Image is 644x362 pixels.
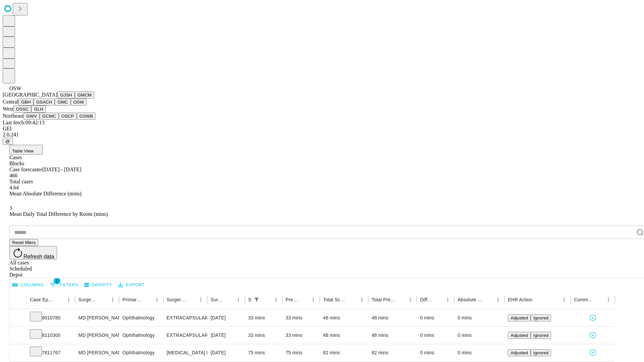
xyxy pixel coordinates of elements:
div: Surgery Name [167,297,186,302]
span: Ignored [533,333,548,338]
button: GLH [31,106,46,113]
button: Sort [262,295,271,304]
button: GSACH [34,99,55,106]
div: 0 mins [420,309,451,326]
span: 3 [9,205,12,211]
div: Comments [574,297,593,302]
div: [DATE] [211,344,241,361]
button: Menu [152,295,162,304]
button: Adjusted [508,314,531,321]
div: 82 mins [323,344,365,361]
button: Menu [309,295,318,304]
div: GEI [3,126,641,132]
div: MD [PERSON_NAME] [78,344,116,361]
button: GCMC [40,113,59,120]
div: Predicted In Room Duration [286,297,299,302]
div: EXTRACAPSULAR CATARACT REMOVAL WITH [MEDICAL_DATA] [167,327,204,344]
div: Surgery Date [211,297,224,302]
div: 0 mins [458,309,501,326]
button: OSSC [13,106,32,113]
button: Expand [13,347,23,359]
div: [DATE] [211,327,241,344]
button: Adjusted [508,332,531,339]
span: OSW [9,85,21,91]
button: Menu [271,295,281,304]
button: Select columns [11,280,45,290]
div: 1 active filter [252,295,261,304]
button: Sort [143,295,152,304]
span: [GEOGRAPHIC_DATA] [3,92,57,98]
button: Show filters [252,295,261,304]
button: GMCM [75,92,94,99]
div: 0 mins [458,344,501,361]
div: 33 mins [248,309,279,326]
div: 75 mins [248,344,279,361]
span: Adjusted [511,333,528,338]
span: Mean Absolute Difference (mins) [9,191,82,196]
button: Ignored [531,332,551,339]
button: GSWB [77,113,96,120]
button: OSCP [59,113,77,120]
div: 48 mins [323,309,365,326]
button: Sort [99,295,108,304]
button: Expand [13,312,23,324]
button: Sort [434,295,443,304]
button: Export [116,280,146,290]
button: Ignored [531,314,551,321]
button: Table View [9,145,43,155]
div: 75 mins [286,344,317,361]
span: Mean Daily Total Difference by Room (mins) [9,211,108,217]
span: Refresh data [23,254,54,259]
div: [MEDICAL_DATA] MECHANICAL [MEDICAL_DATA] APPROACH WITH ENDOLASER PANRETINAL [167,344,204,361]
span: @ [5,139,10,144]
div: 0 mins [420,327,451,344]
span: 4.64 [9,185,19,190]
button: Ignored [531,349,551,356]
button: Sort [299,295,309,304]
span: Northeast [3,113,23,119]
button: Menu [406,295,415,304]
button: Sort [55,295,64,304]
span: West [3,106,13,112]
button: Menu [559,295,569,304]
span: Adjusted [511,350,528,355]
button: GBH [18,99,34,106]
span: 1 [54,278,60,284]
div: Total Scheduled Duration [323,297,347,302]
div: Case Epic Id [30,297,54,302]
button: Sort [484,295,493,304]
button: Menu [493,295,503,304]
button: Menu [234,295,243,304]
div: EXTRACAPSULAR CATARACT REMOVAL WITH [MEDICAL_DATA] [167,309,204,326]
span: 466 [9,173,17,178]
button: Sort [594,295,604,304]
button: OSW [71,99,87,106]
span: Adjusted [511,315,528,320]
button: Menu [108,295,117,304]
div: MD [PERSON_NAME] [78,309,116,326]
span: [DATE] - [DATE] [42,167,81,172]
div: 48 mins [372,327,414,344]
button: Menu [604,295,613,304]
button: Density [83,280,114,290]
button: Menu [357,295,367,304]
span: Last fetch: 09:42:13 [3,120,45,125]
div: Difference [420,297,433,302]
button: @ [3,138,13,145]
div: Total Predicted Duration [372,297,396,302]
div: Ophthalmology [122,344,160,361]
span: Ignored [533,350,548,355]
button: Sort [187,295,196,304]
button: Sort [348,295,357,304]
div: 48 mins [372,309,414,326]
div: 2.0.241 [3,132,641,138]
button: Menu [64,295,73,304]
button: GMC [55,99,70,106]
button: Reset filters [9,239,38,246]
button: Sort [224,295,234,304]
button: GWV [23,113,40,120]
div: 48 mins [323,327,365,344]
button: Expand [13,330,23,342]
span: Central [3,99,18,105]
div: [DATE] [211,309,241,326]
